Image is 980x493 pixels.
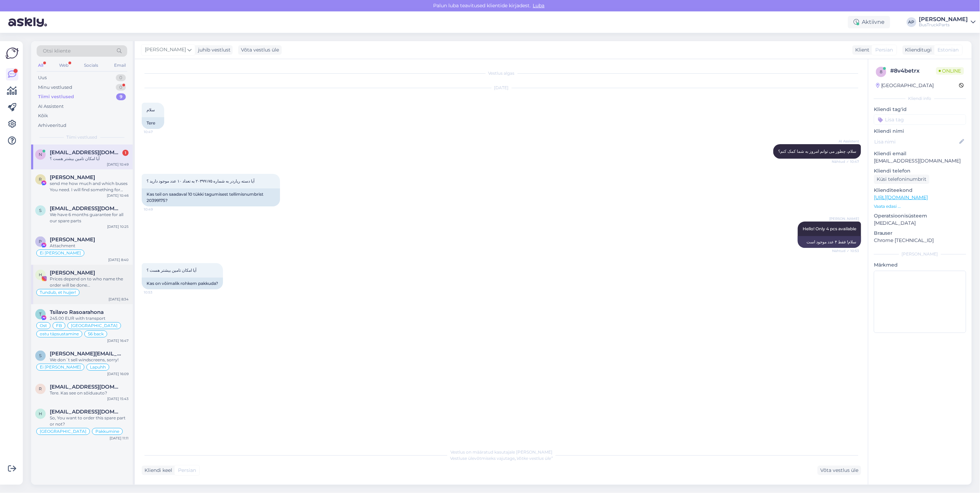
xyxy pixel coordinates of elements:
span: 8 [880,69,883,74]
div: [DATE] [142,85,861,91]
span: Luba [531,2,547,9]
span: H [39,272,42,277]
div: 0 [116,84,126,91]
div: We don´t sell windscreens, sorry! [50,357,129,363]
p: [EMAIL_ADDRESS][DOMAIN_NAME] [874,157,966,165]
p: [MEDICAL_DATA] [874,220,966,227]
span: Hello! Only 4 pcs available [803,226,856,231]
span: R [39,177,42,182]
div: Võta vestlus üle [818,466,861,475]
div: Kas on võimalik rohkem pakkuda? [142,278,223,289]
div: send me how much and which buses You need. I will find something for You [50,180,129,193]
span: H [39,411,42,416]
p: Brauser [874,230,966,237]
div: 9 [116,93,126,100]
div: All [37,61,45,70]
span: Roman Skatskov [50,174,95,180]
div: [DATE] 16:47 [107,338,129,343]
span: Estonian [938,46,959,54]
span: Tundub, et hujjer! [40,290,76,295]
span: 10:49 [144,207,170,212]
div: Web [58,61,70,70]
div: [DATE] 11:11 [110,436,129,441]
span: Tsilavo Rasoarahona [50,309,104,315]
div: سلام! فقط ۴ عدد موجود است [798,236,861,248]
div: Kõik [38,112,48,119]
div: [DATE] 8:34 [109,297,129,302]
div: Klient [852,46,869,54]
span: FB [56,324,62,328]
div: Aktiivne [848,16,890,28]
span: Vestlus on määratud kasutajale [PERSON_NAME] [450,449,552,455]
div: [DATE] 8:40 [108,257,129,262]
div: [DATE] 15:43 [107,396,129,401]
div: [DATE] 10:49 [107,162,129,167]
div: 1 [122,150,129,156]
div: AI Assistent [38,103,64,110]
span: [PERSON_NAME] [829,216,859,221]
input: Lisa nimi [874,138,958,146]
span: آیا امکان تامین بیشتر هست ؟ [147,268,196,273]
div: AP [907,17,916,27]
div: Email [113,61,127,70]
span: Nähtud ✓ 10:47 [832,159,859,164]
p: Kliendi tag'id [874,106,966,113]
div: # 8v4betrx [890,67,936,75]
p: Vaata edasi ... [874,203,966,210]
div: [PERSON_NAME] [874,251,966,257]
span: سلام [147,107,155,112]
span: 10:47 [144,129,170,134]
span: szymonrafa134@gmail.com [50,205,122,212]
div: 245.00 EUR with transport [50,315,129,322]
img: Askly Logo [6,47,19,60]
span: Ei [PERSON_NAME] [40,365,81,369]
span: Ei [PERSON_NAME] [40,251,81,255]
div: 0 [116,74,126,81]
span: Online [936,67,964,75]
div: So, You want to order this spare part or not? [50,415,129,427]
span: T [39,311,42,317]
div: [DATE] 16:09 [107,371,129,376]
span: Vestluse ülevõtmiseks vajutage [450,456,553,461]
span: آیا دسته ریاردر به شماره ۲۰۳۹۹۱۷۵ به تعداد ۱۰ عدد موجود دارید ؟ [147,178,254,184]
span: [PERSON_NAME] [145,46,186,54]
span: Lapuhh [90,365,106,369]
p: Kliendi telefon [874,167,966,175]
div: Tiimi vestlused [38,93,74,100]
span: Hasanen amjed - حسنين أمجد [50,270,95,276]
span: R [39,386,42,391]
span: s [39,353,42,358]
p: Klienditeekond [874,187,966,194]
span: [GEOGRAPHIC_DATA] [40,429,86,434]
a: [URL][DOMAIN_NAME] [874,194,928,201]
span: 10:53 [144,290,170,295]
span: سلام، چطور می توانم امروز به شما کمک کنم؟ [778,149,856,154]
div: Kliendi info [874,95,966,102]
div: Minu vestlused [38,84,72,91]
span: Persian [875,46,893,54]
div: Klienditugi [903,46,932,54]
div: [DATE] 10:46 [107,193,129,198]
span: Persian [178,467,196,474]
span: ostu täpsustamine [40,332,79,336]
span: Pakkumine [95,429,119,434]
div: Küsi telefoninumbrit [874,175,930,184]
span: nasersoltani_ns@yahoo.com [50,149,122,156]
div: We have 6 months guarantee for all our spare parts [50,212,129,224]
span: [GEOGRAPHIC_DATA] [71,324,118,328]
div: Arhiveeritud [38,122,66,129]
p: Operatsioonisüsteem [874,212,966,220]
div: [DATE] 10:25 [107,224,129,229]
div: Vestlus algas [142,70,861,76]
div: [GEOGRAPHIC_DATA] [876,82,934,89]
span: AI Assistent [833,139,859,144]
span: s [39,208,42,213]
span: Otsi kliente [43,47,71,55]
span: Peter Franzén [50,236,95,243]
p: Kliendi email [874,150,966,157]
div: Tere [142,117,164,129]
div: Võta vestlus üle [238,45,282,55]
p: Kliendi nimi [874,128,966,135]
div: Socials [83,61,100,70]
span: n [39,152,42,157]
